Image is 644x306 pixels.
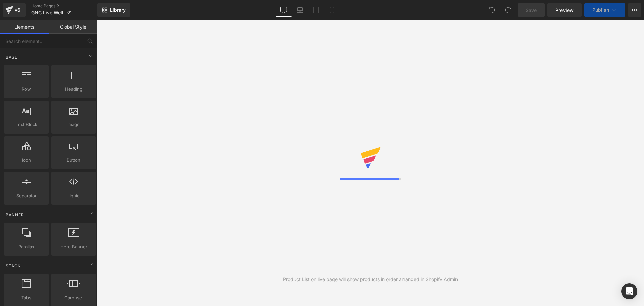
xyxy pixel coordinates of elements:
a: Desktop [276,3,292,17]
div: Open Intercom Messenger [621,283,637,299]
a: Global Style [49,20,97,34]
span: Stack [5,263,21,269]
span: Heading [53,86,94,93]
div: v6 [13,6,22,14]
span: Carousel [53,294,94,301]
span: GNC Live Well [31,10,63,15]
a: Tablet [308,3,324,17]
span: Library [110,7,126,13]
span: Text Block [6,121,47,128]
a: Mobile [324,3,340,17]
span: Row [6,86,47,93]
span: Icon [6,157,47,164]
a: Preview [547,3,582,17]
span: Separator [6,192,47,199]
span: Tabs [6,294,47,301]
span: Base [5,54,18,60]
button: More [628,3,641,17]
span: Image [53,121,94,128]
a: Home Pages [31,3,97,9]
span: Banner [5,212,25,218]
span: Button [53,157,94,164]
button: Undo [485,3,499,17]
a: Laptop [292,3,308,17]
button: Publish [584,3,625,17]
span: Liquid [53,192,94,199]
a: v6 [3,3,26,17]
span: Preview [555,7,574,14]
span: Parallax [6,243,47,250]
span: Save [526,7,537,14]
a: New Library [97,3,130,17]
span: Hero Banner [53,243,94,250]
span: Publish [592,7,609,13]
div: Product List on live page will show products in order arranged in Shopify Admin [283,276,458,283]
button: Redo [501,3,515,17]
